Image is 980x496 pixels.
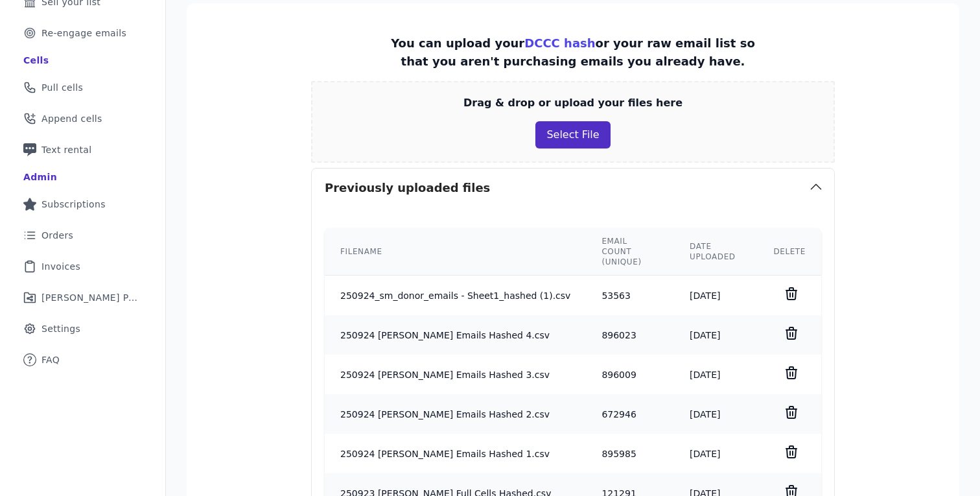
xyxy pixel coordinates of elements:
td: 250924 [PERSON_NAME] Emails Hashed 1.csv [325,434,586,473]
span: Settings [41,322,80,335]
td: 250924_sm_donor_emails - Sheet1_hashed (1).csv [325,276,586,316]
p: Drag & drop or upload your files here [463,95,682,111]
td: 895985 [586,434,674,473]
td: 250924 [PERSON_NAME] Emails Hashed 2.csv [325,394,586,434]
th: Date uploaded [674,228,758,276]
td: 896023 [586,315,674,355]
th: Filename [325,228,586,276]
span: Pull cells [41,81,83,94]
span: Invoices [41,260,80,273]
div: Admin [23,171,57,183]
button: Select File [535,121,610,148]
span: [PERSON_NAME] Performance [41,291,139,304]
a: Text rental [10,136,155,164]
a: DCCC hash [524,36,595,50]
td: [DATE] [674,394,758,434]
a: Pull cells [10,73,155,102]
td: [DATE] [674,434,758,473]
span: Subscriptions [41,198,106,211]
th: Delete [758,228,821,276]
p: You can upload your or your raw email list so that you aren't purchasing emails you already have. [377,34,769,71]
a: Orders [10,221,155,250]
a: [PERSON_NAME] Performance [10,283,155,312]
a: Subscriptions [10,190,155,218]
a: Invoices [10,252,155,281]
h3: Previously uploaded files [325,179,490,197]
td: 250924 [PERSON_NAME] Emails Hashed 4.csv [325,315,586,355]
a: Settings [10,314,155,343]
td: [DATE] [674,276,758,316]
td: 250924 [PERSON_NAME] Emails Hashed 3.csv [325,355,586,394]
span: Re-engage emails [41,27,126,40]
span: Orders [41,229,73,242]
span: Text rental [41,143,92,156]
th: Email count (unique) [586,228,674,276]
button: Previously uploaded files [312,169,834,207]
td: 672946 [586,394,674,434]
div: Cells [23,54,49,67]
td: 896009 [586,355,674,394]
td: 53563 [586,276,674,316]
span: FAQ [41,353,60,366]
span: Append cells [41,112,102,125]
a: Append cells [10,104,155,133]
td: [DATE] [674,315,758,355]
a: Re-engage emails [10,19,155,47]
a: FAQ [10,346,155,374]
td: [DATE] [674,355,758,394]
